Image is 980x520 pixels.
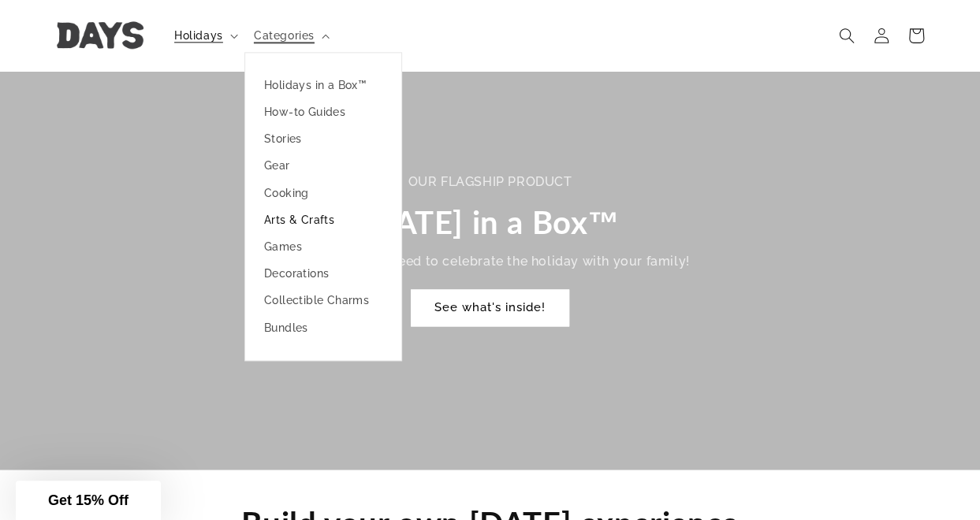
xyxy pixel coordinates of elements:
summary: Holidays [165,19,244,52]
span: Get 15% Off [48,492,129,508]
div: Our flagship product [290,171,689,194]
a: How-to Guides [245,98,401,125]
summary: Categories [244,19,336,52]
img: Days United [57,22,143,50]
summary: Search [829,18,864,53]
a: Gear [245,153,401,180]
div: Get 15% Off [16,481,161,520]
a: See what's inside! [411,289,569,326]
a: Stories [245,125,401,152]
a: Holidays in a Box™ [245,72,401,98]
a: Collectible Charms [245,288,401,314]
a: Games [245,233,401,260]
span: Holidays [174,28,223,43]
a: Cooking [245,180,401,206]
span: Everything you need to celebrate the holiday with your family! [290,254,689,269]
span: Categories [254,28,315,43]
a: Bundles [245,314,401,341]
a: Decorations [245,260,401,287]
a: Arts & Crafts [245,206,401,233]
span: [DATE] in a Box™ [360,203,620,241]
